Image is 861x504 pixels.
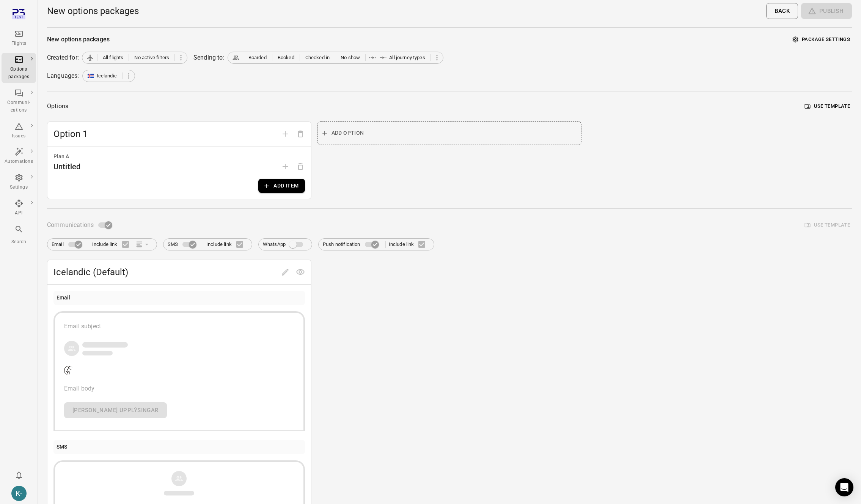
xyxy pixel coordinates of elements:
div: Options [47,101,68,112]
div: Email [57,294,71,302]
span: No show [341,54,360,61]
h1: New options packages [47,5,139,17]
span: Add option [278,130,293,137]
span: Checked in [305,54,330,61]
button: Kristinn - avilabs [8,483,30,504]
a: API [2,197,36,219]
div: Languages: [47,71,79,80]
label: Include link [206,236,248,252]
span: Preview [293,268,308,275]
a: Options packages [2,53,36,83]
div: Communi-cations [5,99,33,114]
button: Back [766,3,798,19]
div: API [5,209,33,217]
label: Include link [389,236,430,252]
div: Created for: [47,53,79,62]
label: Include link [92,236,134,252]
span: Booked [278,54,294,61]
span: No active filters [134,54,169,61]
a: Flights [2,27,36,50]
span: Boarded [248,54,267,61]
label: Email [52,237,86,252]
a: Communi-cations [2,86,36,117]
div: BoardedBookedChecked inNo showAll journey types [228,52,443,64]
span: All flights [103,54,124,61]
div: K- [11,486,27,501]
label: Push notification [323,237,382,252]
span: Icelandic [97,72,117,80]
div: Open Intercom Messenger [835,478,853,496]
div: Options packages [5,66,33,81]
div: All flightsNo active filters [82,52,187,64]
div: New options packages [47,35,110,44]
button: Search [2,222,36,248]
div: Sending to: [193,53,225,62]
span: Add plan [278,163,293,170]
div: Flights [5,40,33,47]
div: Issues [5,132,33,140]
a: Settings [2,171,36,194]
a: Issues [2,120,36,142]
a: Automations [2,145,36,168]
span: Options need to have at least one plan [293,163,308,170]
span: All journey types [389,54,425,61]
div: Plan A [53,153,305,161]
span: Communications [47,220,94,230]
div: SMS [57,443,67,451]
button: Notifications [11,468,27,483]
button: Add item [258,179,305,193]
button: Package settings [791,34,852,46]
div: Search [5,238,33,246]
span: Icelandic (Default) [53,266,278,278]
label: SMS [168,237,200,252]
div: Automations [5,158,33,165]
label: WhatsApp [263,237,308,252]
button: Use template [803,101,852,112]
div: Untitled [53,161,80,173]
div: Icelandic [82,70,135,82]
span: Edit [278,268,293,275]
span: Option 1 [53,128,278,140]
div: Settings [5,184,33,191]
span: Delete option [293,130,308,137]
